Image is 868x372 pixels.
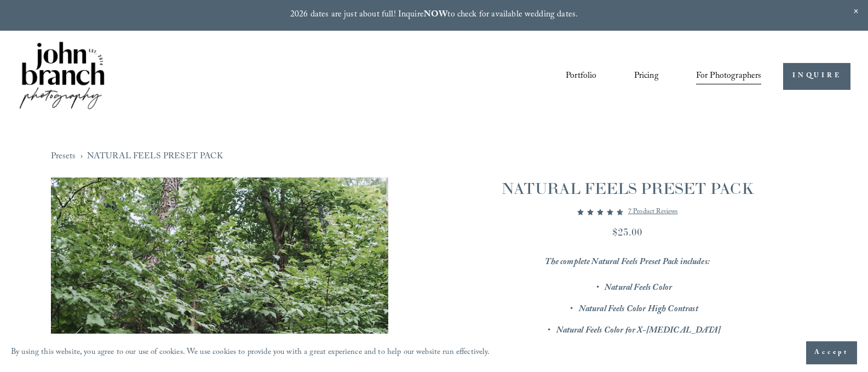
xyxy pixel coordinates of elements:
img: John Branch IV Photography [18,39,106,113]
h1: NATURAL FEELS PRESET PACK [438,178,818,199]
em: Natural Feels Color [605,281,672,296]
a: Presets [51,148,76,165]
button: Next [338,328,375,365]
button: Previous [64,328,101,365]
a: INQUIRE [783,63,850,90]
a: 7 product reviews [628,205,678,219]
a: NATURAL FEELS PRESET PACK [87,148,223,165]
em: Natural Feels Color High Contrast [579,302,698,317]
span: Accept [814,347,849,358]
p: By using this website, you agree to our use of cookies. We use cookies to provide you with a grea... [11,345,490,361]
a: folder dropdown [696,67,762,85]
span: › [81,148,83,165]
div: $25.00 [438,225,818,239]
em: Natural Feels Color for X-[MEDICAL_DATA] [556,324,721,339]
span: For Photographers [696,68,762,85]
button: Accept [806,341,857,364]
em: The complete Natural Feels Preset Pack includes: [545,255,710,270]
a: Pricing [634,67,659,85]
a: Portfolio [566,67,596,85]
